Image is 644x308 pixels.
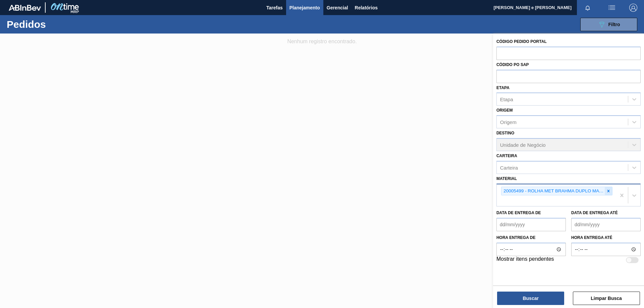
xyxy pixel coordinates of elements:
[7,20,107,28] h1: Pedidos
[580,18,637,31] button: Filtro
[496,176,517,181] label: Material
[496,233,566,243] label: Hora entrega de
[496,108,513,113] label: Origem
[9,5,41,11] img: TNhmsLtSVTkK8tSr43FrP2fwEKptu5GPRR3wAAAABJRU5ErkJggg==
[496,62,529,67] label: Códido PO SAP
[266,4,283,12] span: Tarefas
[571,210,618,215] label: Data de Entrega até
[355,4,378,12] span: Relatórios
[571,233,641,243] label: Hora entrega até
[500,165,518,170] div: Carteira
[496,218,566,231] input: dd/mm/yyyy
[496,256,554,264] label: Mostrar itens pendentes
[571,218,641,231] input: dd/mm/yyyy
[289,4,320,12] span: Planejamento
[496,39,547,44] label: Código Pedido Portal
[500,97,513,102] div: Etapa
[327,4,348,12] span: Gerencial
[501,187,605,195] div: 20005499 - ROLHA MET BRAHMA DUPLO MALTE PO 0,19
[496,131,514,135] label: Destino
[496,210,541,215] label: Data de Entrega de
[577,3,598,12] button: Notificações
[500,119,517,125] div: Origem
[496,85,509,90] label: Etapa
[608,22,620,27] span: Filtro
[629,4,637,12] img: Logout
[608,4,616,12] img: userActions
[496,153,517,158] label: Carteira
